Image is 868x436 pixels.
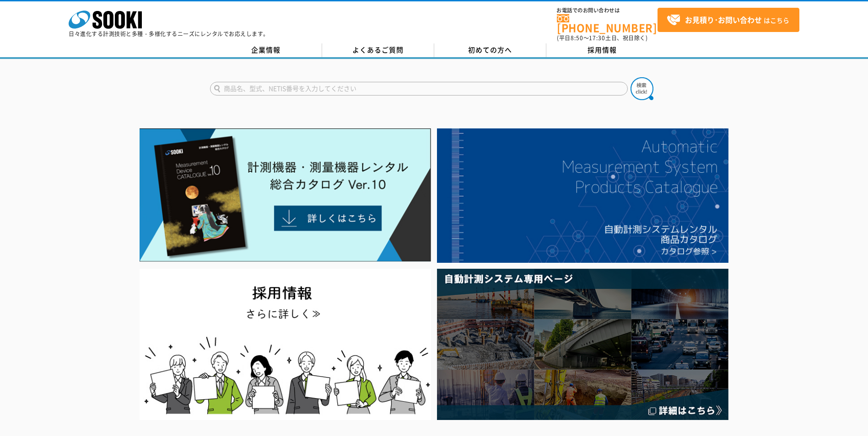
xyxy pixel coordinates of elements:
span: 初めての方へ [468,45,512,55]
span: お電話でのお問い合わせは [557,8,658,13]
a: 初めての方へ [434,43,546,57]
img: Catalog Ver10 [140,128,431,262]
img: SOOKI recruit [140,269,431,420]
img: btn_search.png [631,77,653,100]
img: 自動計測システム専用ページ [437,269,728,420]
span: 8:50 [571,34,583,42]
a: 企業情報 [210,43,322,57]
img: 自動計測システムカタログ [437,128,728,263]
p: 日々進化する計測技術と多種・多様化するニーズにレンタルでお応えします。 [69,31,269,37]
a: お見積り･お問い合わせはこちら [658,8,799,32]
a: よくあるご質問 [322,43,434,57]
input: 商品名、型式、NETIS番号を入力してください [210,82,628,96]
strong: お見積り･お問い合わせ [685,14,762,25]
span: 17:30 [589,34,605,42]
span: はこちら [667,13,789,27]
a: 採用情報 [546,43,658,57]
a: [PHONE_NUMBER] [557,14,658,33]
span: (平日 ～ 土日、祝日除く) [557,34,647,42]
